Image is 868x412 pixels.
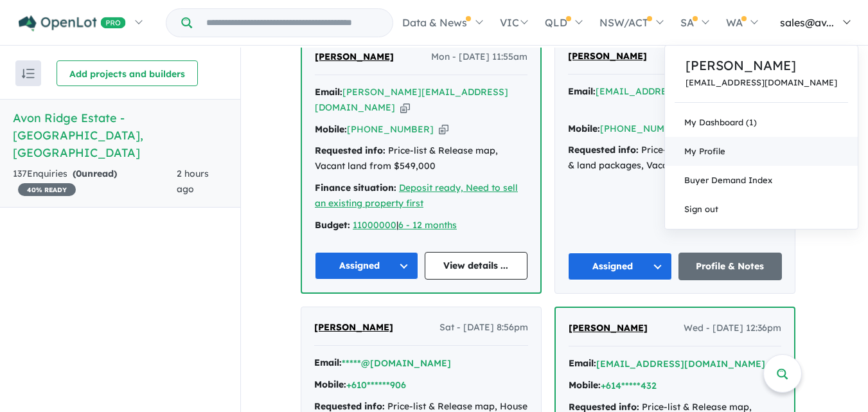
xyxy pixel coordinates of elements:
[315,123,347,135] strong: Mobile:
[314,320,393,336] a: [PERSON_NAME]
[439,320,528,336] span: Sat - [DATE] 8:56pm
[314,400,385,412] strong: Requested info:
[315,49,394,65] a: [PERSON_NAME]
[780,16,834,29] span: sales@av...
[73,168,117,179] strong: ( unread)
[57,60,198,86] button: Add projects and builders
[18,183,76,196] span: 40 % READY
[568,144,639,156] strong: Requested info:
[684,146,725,156] span: My Profile
[600,123,687,134] a: [PHONE_NUMBER]
[177,168,209,195] span: 2 hours ago
[315,145,385,156] strong: Requested info:
[568,85,596,97] strong: Email:
[314,357,342,368] strong: Email:
[314,321,393,333] span: [PERSON_NAME]
[315,182,518,209] a: Deposit ready, Need to sell an existing property first
[569,357,596,369] strong: Email:
[568,123,600,134] strong: Mobile:
[665,108,858,137] a: My Dashboard (1)
[315,252,418,280] button: Assigned
[684,321,781,336] span: Wed - [DATE] 12:36pm
[596,357,765,371] button: [EMAIL_ADDRESS][DOMAIN_NAME]
[19,15,126,31] img: Openlot PRO Logo White
[398,219,457,231] a: 6 - 12 months
[596,85,763,97] a: [EMAIL_ADDRESS][DOMAIN_NAME]
[439,123,448,136] button: Copy
[315,219,350,231] strong: Budget:
[431,49,527,65] span: Mon - [DATE] 11:55am
[315,86,508,113] a: [PERSON_NAME][EMAIL_ADDRESS][DOMAIN_NAME]
[665,137,858,166] a: My Profile
[195,9,390,37] input: Try estate name, suburb, builder or developer
[353,219,396,231] a: 11000000
[315,182,396,193] strong: Finance situation:
[425,252,528,280] a: View details ...
[315,218,527,233] div: |
[568,253,672,280] button: Assigned
[13,166,177,197] div: 137 Enquir ies
[678,253,783,280] a: Profile & Notes
[315,51,394,62] span: [PERSON_NAME]
[400,101,410,114] button: Copy
[686,78,837,87] a: [EMAIL_ADDRESS][DOMAIN_NAME]
[22,69,35,78] img: sort.svg
[569,379,601,391] strong: Mobile:
[568,50,647,62] span: [PERSON_NAME]
[13,109,227,161] h5: Avon Ridge Estate - [GEOGRAPHIC_DATA] , [GEOGRAPHIC_DATA]
[686,56,837,75] a: [PERSON_NAME]
[315,86,342,98] strong: Email:
[347,123,434,135] a: [PHONE_NUMBER]
[569,321,648,336] a: [PERSON_NAME]
[314,379,346,390] strong: Mobile:
[315,143,527,174] div: Price-list & Release map, Vacant land from $549,000
[568,143,782,174] div: Price-list & Release map, House & land packages, Vacant land from $549,000
[665,195,858,224] a: Sign out
[76,168,82,179] span: 0
[569,322,648,334] span: [PERSON_NAME]
[665,166,858,195] a: Buyer Demand Index
[568,49,647,64] a: [PERSON_NAME]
